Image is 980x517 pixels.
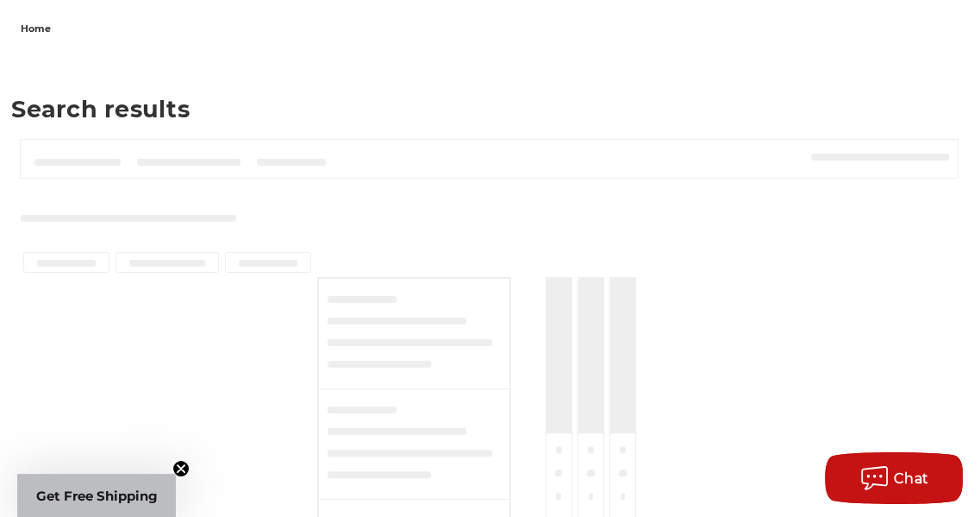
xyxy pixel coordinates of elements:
[172,460,190,477] button: Close teaser
[894,470,929,487] span: Chat
[825,452,963,504] button: Chat
[36,488,158,504] span: Get Free Shipping
[21,22,51,35] span: home
[17,474,176,517] div: Get Free ShippingClose teaser
[11,98,968,121] h1: Search results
